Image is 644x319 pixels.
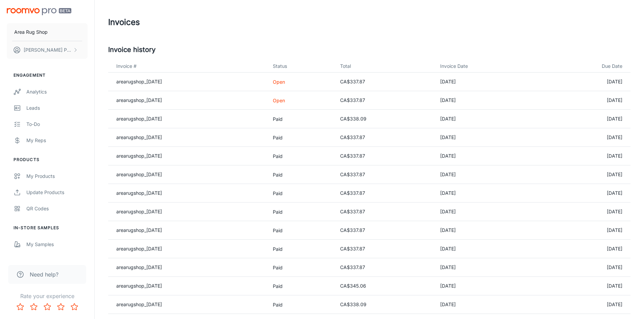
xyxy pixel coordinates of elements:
[539,258,630,277] td: [DATE]
[273,301,329,308] p: Paid
[435,147,539,165] td: [DATE]
[435,203,539,221] td: [DATE]
[335,184,435,203] td: CA$337.87
[435,221,539,240] td: [DATE]
[116,209,162,214] a: arearugshop_[DATE]
[273,264,329,271] p: Paid
[116,79,162,84] a: arearugshop_[DATE]
[539,240,630,258] td: [DATE]
[273,153,329,160] p: Paid
[335,73,435,91] td: CA$337.87
[435,277,539,295] td: [DATE]
[14,300,27,314] button: Rate 1 star
[108,16,140,28] h1: Invoices
[108,60,267,73] th: Invoice #
[335,221,435,240] td: CA$337.87
[273,245,329,252] p: Paid
[27,300,41,314] button: Rate 2 star
[539,91,630,110] td: [DATE]
[539,184,630,203] td: [DATE]
[539,110,630,128] td: [DATE]
[435,184,539,203] td: [DATE]
[26,189,88,196] div: Update Products
[335,240,435,258] td: CA$337.87
[26,241,88,248] div: My Samples
[539,60,630,73] th: Due Date
[116,134,162,140] a: arearugshop_[DATE]
[435,91,539,110] td: [DATE]
[116,227,162,233] a: arearugshop_[DATE]
[335,258,435,277] td: CA$337.87
[273,283,329,290] p: Paid
[435,60,539,73] th: Invoice Date
[273,78,329,85] p: Open
[5,292,89,300] p: Rate your experience
[273,227,329,234] p: Paid
[273,208,329,215] p: Paid
[26,137,88,144] div: My Reps
[335,110,435,128] td: CA$338.09
[539,128,630,147] td: [DATE]
[435,165,539,184] td: [DATE]
[30,270,58,278] span: Need help?
[116,116,162,122] a: arearugshop_[DATE]
[108,45,630,55] h5: Invoice history
[7,23,88,41] button: Area Rug Shop
[267,60,335,73] th: Status
[435,240,539,258] td: [DATE]
[539,295,630,314] td: [DATE]
[14,28,48,36] p: Area Rug Shop
[273,97,329,104] p: Open
[54,300,68,314] button: Rate 4 star
[273,115,329,123] p: Paid
[116,283,162,289] a: arearugshop_[DATE]
[116,171,162,177] a: arearugshop_[DATE]
[116,190,162,196] a: arearugshop_[DATE]
[435,258,539,277] td: [DATE]
[539,165,630,184] td: [DATE]
[26,88,88,96] div: Analytics
[26,205,88,212] div: QR Codes
[116,264,162,270] a: arearugshop_[DATE]
[335,60,435,73] th: Total
[539,221,630,240] td: [DATE]
[26,172,88,180] div: My Products
[68,300,81,314] button: Rate 5 star
[24,46,71,54] p: [PERSON_NAME] Pharwaha
[539,277,630,295] td: [DATE]
[435,128,539,147] td: [DATE]
[335,147,435,165] td: CA$337.87
[335,91,435,110] td: CA$337.87
[7,41,88,59] button: [PERSON_NAME] Pharwaha
[116,301,162,307] a: arearugshop_[DATE]
[116,246,162,251] a: arearugshop_[DATE]
[116,153,162,159] a: arearugshop_[DATE]
[335,165,435,184] td: CA$337.87
[273,171,329,178] p: Paid
[41,300,54,314] button: Rate 3 star
[335,277,435,295] td: CA$345.06
[26,121,88,128] div: To-do
[26,104,88,112] div: Leads
[273,190,329,197] p: Paid
[116,97,162,103] a: arearugshop_[DATE]
[435,295,539,314] td: [DATE]
[335,128,435,147] td: CA$337.87
[539,73,630,91] td: [DATE]
[435,110,539,128] td: [DATE]
[539,203,630,221] td: [DATE]
[335,295,435,314] td: CA$338.09
[539,147,630,165] td: [DATE]
[26,257,88,264] div: My Stores
[335,203,435,221] td: CA$337.87
[435,73,539,91] td: [DATE]
[273,134,329,141] p: Paid
[7,8,71,15] img: Roomvo PRO Beta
